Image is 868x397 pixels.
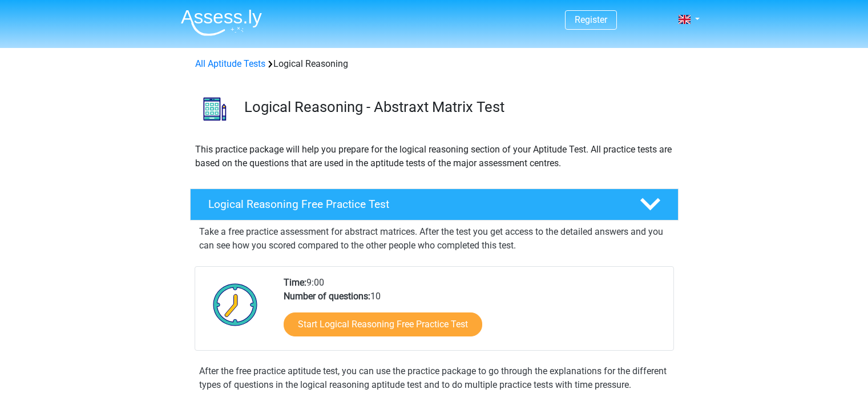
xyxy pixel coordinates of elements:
[244,98,669,116] h3: Logical Reasoning - Abstraxt Matrix Test
[575,14,607,25] a: Register
[181,9,262,36] img: Assessly
[199,225,669,252] p: Take a free practice assessment for abstract matrices. After the test you get access to the detai...
[191,85,239,133] img: logical reasoning
[284,277,306,288] b: Time:
[195,58,265,69] a: All Aptitude Tests
[275,276,673,350] div: 9:00 10
[284,291,370,302] b: Number of questions:
[284,312,482,336] a: Start Logical Reasoning Free Practice Test
[191,57,678,71] div: Logical Reasoning
[208,198,621,211] h4: Logical Reasoning Free Practice Test
[195,364,674,392] div: After the free practice aptitude test, you can use the practice package to go through the explana...
[207,276,264,333] img: Clock
[185,189,683,220] a: Logical Reasoning Free Practice Test
[195,143,673,170] p: This practice package will help you prepare for the logical reasoning section of your Aptitude Te...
